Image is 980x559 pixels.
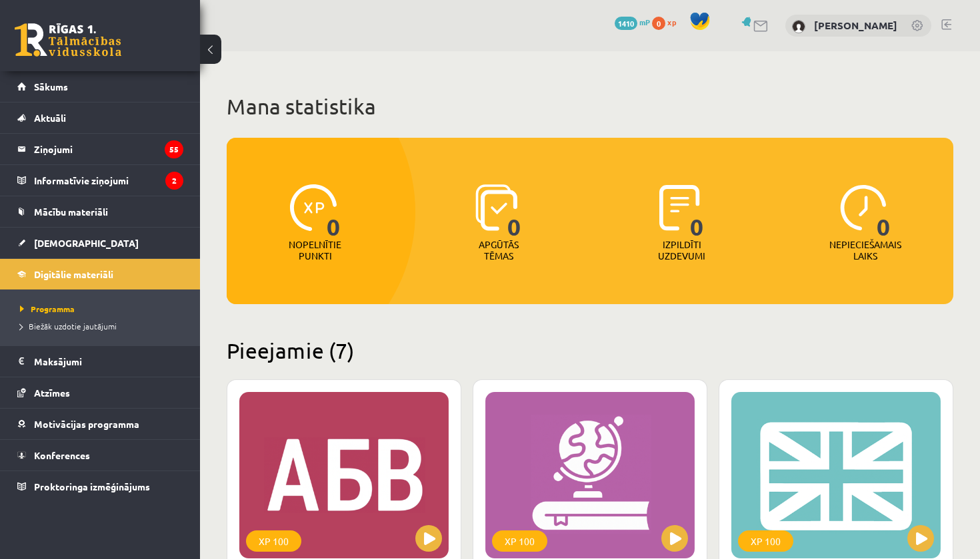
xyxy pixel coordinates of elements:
[738,530,793,552] div: XP 100
[227,337,953,363] h2: Pieejamie (7)
[17,471,183,502] a: Proktoringa izmēģinājums
[690,184,704,239] span: 0
[814,19,897,32] a: [PERSON_NAME]
[34,480,150,492] span: Proktoringa izmēģinājums
[792,20,805,33] img: Viktorija Vargušenko
[165,140,183,158] i: 55
[473,239,525,262] p: Apgūtās tēmas
[34,165,183,196] legend: Informatīvie ziņojumi
[34,81,68,93] span: Sākums
[34,134,183,164] legend: Ziņojumi
[34,346,183,377] legend: Maksājumi
[17,196,183,227] a: Mācību materiāli
[17,102,183,133] a: Aktuāli
[17,71,183,102] a: Sākums
[17,228,183,258] a: [DEMOGRAPHIC_DATA]
[17,259,183,289] a: Digitālie materiāli
[492,530,547,552] div: XP 100
[34,237,139,249] span: [DEMOGRAPHIC_DATA]
[15,23,121,57] a: Rīgas 1. Tālmācības vidusskola
[20,321,117,331] span: Biežāk uzdotie jautājumi
[652,17,683,27] a: 0 xp
[667,17,676,27] span: xp
[656,239,708,262] p: Izpildīti uzdevumi
[615,17,650,27] a: 1410 mP
[165,172,183,190] i: 2
[877,184,891,239] span: 0
[20,320,187,332] a: Biežāk uzdotie jautājumi
[17,346,183,377] a: Maksājumi
[17,134,183,164] a: Ziņojumi55
[17,409,183,439] a: Motivācijas programma
[227,93,953,120] h1: Mana statistika
[20,303,187,315] a: Programma
[659,184,701,231] img: icon-completed-tasks-ad58ae20a441b2904462921112bc710f1caf180af7a3daa7317a5a94f2d26646.svg
[17,165,183,196] a: Informatīvie ziņojumi2
[17,440,183,470] a: Konferences
[475,184,517,231] img: icon-learned-topics-4a711ccc23c960034f471b6e78daf4a3bad4a20eaf4de84257b87e66633f6470.svg
[639,17,650,27] span: mP
[290,184,337,231] img: icon-xp-0682a9bc20223a9ccc6f5883a126b849a74cddfe5390d2b41b4391c66f2066e7.svg
[34,418,139,430] span: Motivācijas programma
[34,112,66,124] span: Aktuāli
[20,303,75,314] span: Programma
[34,268,113,280] span: Digitālie materiāli
[615,17,637,30] span: 1410
[327,184,341,239] span: 0
[840,184,887,231] img: icon-clock-7be60019b62300814b6bd22b8e044499b485619524d84068768e800edab66f18.svg
[34,206,108,218] span: Mācību materiāli
[507,184,521,239] span: 0
[652,17,665,30] span: 0
[246,530,301,552] div: XP 100
[829,239,901,262] p: Nepieciešamais laiks
[17,377,183,408] a: Atzīmes
[289,239,341,262] p: Nopelnītie punkti
[34,449,90,461] span: Konferences
[34,387,70,399] span: Atzīmes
